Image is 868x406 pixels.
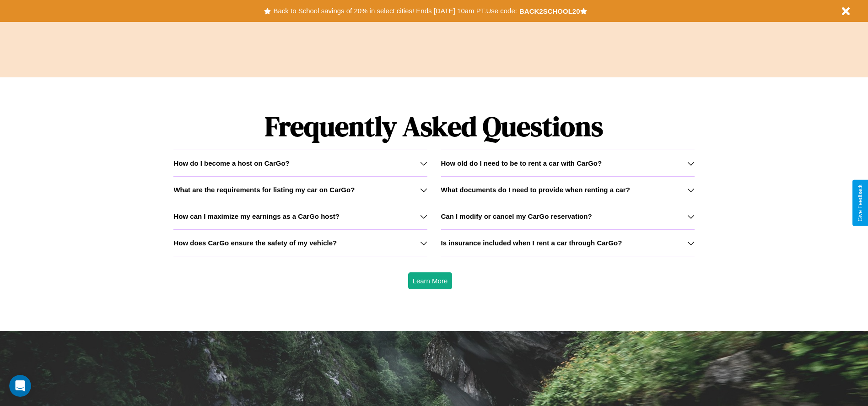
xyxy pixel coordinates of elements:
[173,186,355,194] h3: What are the requirements for listing my car on CarGo?
[173,239,337,247] h3: How does CarGo ensure the safety of my vehicle?
[173,212,340,220] h3: How can I maximize my earnings as a CarGo host?
[441,186,630,194] h3: What documents do I need to provide when renting a car?
[857,184,863,222] div: Give Feedback
[441,159,602,167] h3: How old do I need to be to rent a car with CarGo?
[271,5,519,17] button: Back to School savings of 20% in select cities! Ends [DATE] 10am PT.Use code:
[519,7,580,15] b: BACK2SCHOOL20
[441,239,622,247] h3: Is insurance included when I rent a car through CarGo?
[9,375,31,397] iframe: Intercom live chat
[408,272,453,289] button: Learn More
[441,212,592,220] h3: Can I modify or cancel my CarGo reservation?
[173,103,694,150] h1: Frequently Asked Questions
[173,159,289,167] h3: How do I become a host on CarGo?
